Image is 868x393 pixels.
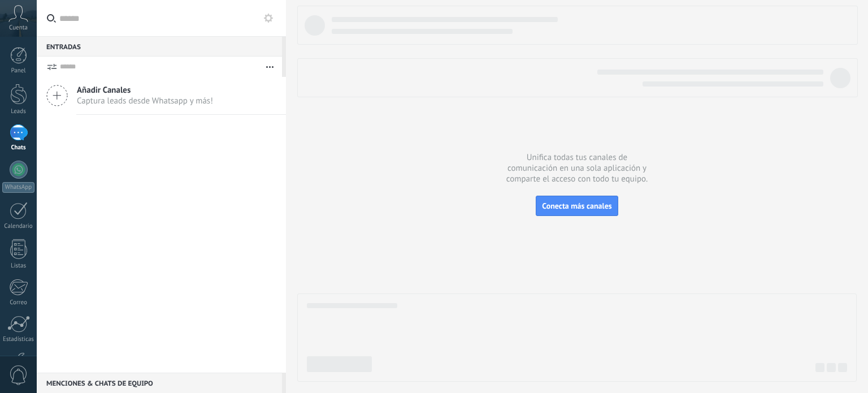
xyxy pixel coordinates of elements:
div: Entradas [37,36,282,57]
div: Panel [2,67,35,75]
span: Cuenta [9,24,28,32]
div: Listas [2,262,35,270]
div: Chats [2,144,35,152]
div: Calendario [2,223,35,230]
div: Leads [2,108,35,115]
span: Añadir Canales [77,85,213,96]
div: Estadísticas [2,336,35,343]
div: Menciones & Chats de equipo [37,373,282,393]
span: Conecta más canales [542,201,611,211]
div: WhatsApp [2,182,34,193]
button: Conecta más canales [536,196,618,216]
div: Correo [2,299,35,306]
span: Captura leads desde Whatsapp y más! [77,96,213,106]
